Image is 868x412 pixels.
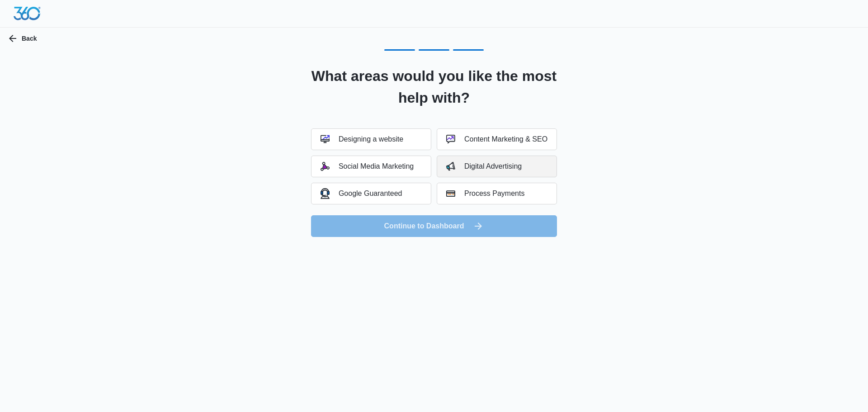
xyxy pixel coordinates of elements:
div: Designing a website [321,135,403,144]
div: Google Guaranteed [321,188,402,199]
div: Social Media Marketing [321,162,414,171]
button: Designing a website [311,128,431,150]
button: Social Media Marketing [311,156,431,177]
div: Content Marketing & SEO [446,135,547,144]
button: Content Marketing & SEO [437,128,557,150]
div: Digital Advertising [446,162,522,171]
button: Google Guaranteed [311,183,431,204]
h2: What areas would you like the most help with? [300,65,568,109]
button: Digital Advertising [437,156,557,177]
div: Process Payments [446,189,524,198]
button: Process Payments [437,183,557,204]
